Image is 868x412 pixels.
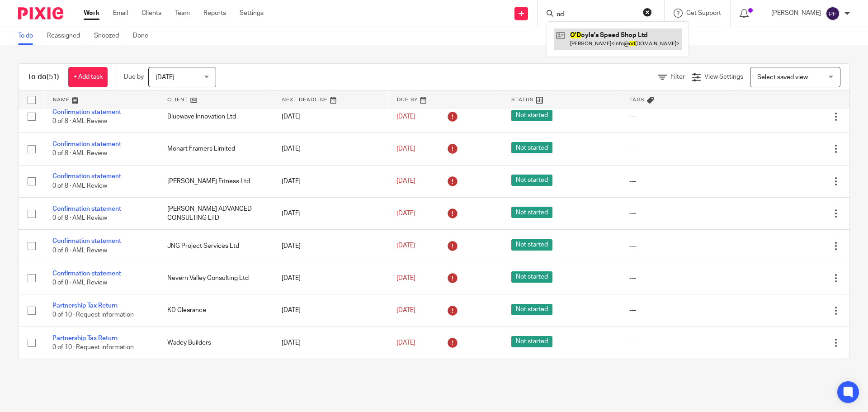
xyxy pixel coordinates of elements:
a: Confirmation statement [52,109,121,115]
td: [DATE] [273,294,387,327]
span: Not started [511,175,552,186]
td: Monart Framers Limited [158,133,273,165]
input: Search [556,11,637,19]
span: Not started [511,336,552,347]
span: Not started [511,142,552,153]
span: (51) [47,73,59,81]
td: [DATE] [273,165,387,197]
td: Bluewave Innovation Ltd [158,100,273,133]
td: [DATE] [273,230,387,262]
a: Team [175,9,190,18]
span: 0 of 10 · Request information [52,344,134,350]
span: 0 of 8 · AML Review [52,183,107,189]
td: [PERSON_NAME] ADVANCED CONSULTING LTD [158,198,273,230]
a: Settings [240,9,264,18]
td: [PERSON_NAME] Fitness Ltd [158,165,273,197]
a: Work [84,9,99,18]
span: Filter [670,74,685,80]
span: [DATE] [396,210,415,217]
div: --- [629,144,726,153]
span: View Settings [704,74,743,80]
p: [PERSON_NAME] [771,9,821,18]
div: --- [629,242,726,251]
a: Clients [142,9,161,18]
span: 0 of 10 · Request information [52,312,134,318]
td: [DATE] [273,133,387,165]
span: Get Support [686,10,721,16]
a: To do [18,27,40,45]
a: Confirmation statement [52,270,121,277]
a: Partnership Tax Return [52,303,118,309]
span: [DATE] [396,242,415,249]
a: Confirmation statement [52,173,121,180]
a: Email [113,9,128,18]
a: Partnership Tax Return [52,335,118,341]
a: Reports [203,9,226,18]
span: Not started [511,304,552,315]
td: KD Clearance [158,294,273,327]
span: 0 of 8 · AML Review [52,118,107,124]
a: + Add task [68,67,108,87]
span: 0 of 8 · AML Review [52,247,107,254]
span: [DATE] [156,74,175,81]
div: --- [629,209,726,218]
img: Pixie [18,7,63,19]
h1: To do [28,72,59,82]
p: Due by [124,72,144,81]
div: --- [629,338,726,347]
span: Not started [511,207,552,218]
span: [DATE] [396,146,415,152]
span: [DATE] [396,114,415,120]
span: [DATE] [396,178,415,185]
td: [DATE] [273,198,387,230]
a: Confirmation statement [52,141,121,147]
span: Not started [511,110,552,121]
td: Nevern Valley Consulting Ltd [158,262,273,294]
a: Reassigned [47,27,87,45]
a: Confirmation statement [52,238,121,244]
div: --- [629,306,726,315]
div: --- [629,274,726,283]
button: Clear [643,8,652,17]
td: [DATE] [273,262,387,294]
td: JNG Project Services Ltd [158,230,273,262]
span: Not started [511,239,552,251]
span: 0 of 8 · AML Review [52,215,107,221]
span: 0 of 8 · AML Review [52,279,107,286]
div: --- [629,112,726,121]
span: [DATE] [396,340,415,346]
span: 0 of 8 · AML Review [52,151,107,157]
span: Not started [511,271,552,283]
a: Done [133,27,155,45]
span: Select saved view [757,74,808,81]
a: Confirmation statement [52,206,121,212]
td: Wadey Builders [158,327,273,359]
a: Snoozed [94,27,126,45]
td: [DATE] [273,327,387,359]
img: svg%3E [826,6,840,21]
span: [DATE] [396,275,415,281]
div: --- [629,177,726,186]
span: [DATE] [396,307,415,313]
td: [DATE] [273,100,387,133]
span: Tags [629,97,645,102]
